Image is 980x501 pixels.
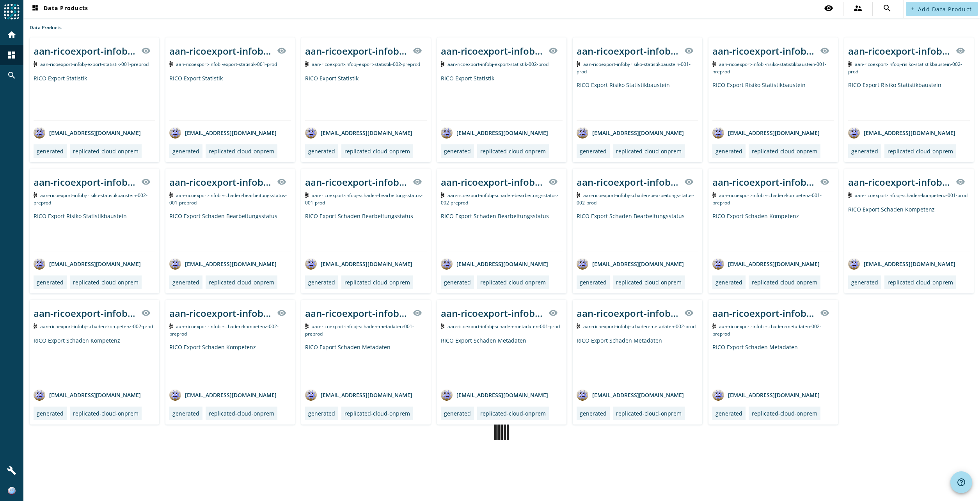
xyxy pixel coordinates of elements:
mat-icon: search [882,4,892,13]
div: generated [172,279,199,286]
mat-icon: visibility [141,177,151,187]
img: avatar [848,127,860,139]
span: Kafka Topic: aan-ricoexport-infobj-schaden-kompetenz-001-prod [855,192,968,199]
div: generated [308,410,335,417]
div: [EMAIL_ADDRESS][DOMAIN_NAME] [169,258,277,270]
div: RICO Export Schaden Kompetenz [712,212,834,252]
div: RICO Export Statistik [441,75,563,121]
div: generated [308,147,335,155]
div: [EMAIL_ADDRESS][DOMAIN_NAME] [848,258,955,270]
span: Kafka Topic: aan-ricoexport-infobj-schaden-bearbeitungsstatus-001-preprod [169,192,287,206]
div: generated [715,410,742,417]
div: replicated-cloud-onprem [480,410,546,417]
mat-icon: visibility [413,46,422,55]
mat-icon: home [7,30,16,39]
div: replicated-cloud-onprem [480,147,546,155]
div: generated [715,279,742,286]
div: replicated-cloud-onprem [616,279,682,286]
button: Add Data Product [906,2,978,16]
span: Add Data Product [918,5,972,13]
span: Kafka Topic: aan-ricoexport-infobj-risiko-statistikbaustein-002-preprod [34,192,147,206]
img: avatar [577,127,588,139]
mat-icon: search [7,71,16,80]
div: generated [172,410,199,417]
div: [EMAIL_ADDRESS][DOMAIN_NAME] [441,258,548,270]
div: replicated-cloud-onprem [480,279,546,286]
img: avatar [305,258,317,270]
div: RICO Export Risiko Statistikbaustein [712,81,834,121]
div: [EMAIL_ADDRESS][DOMAIN_NAME] [305,389,412,401]
div: [EMAIL_ADDRESS][DOMAIN_NAME] [712,389,820,401]
img: Kafka Topic: aan-ricoexport-infobj-schaden-kompetenz-002-prod [34,323,37,329]
mat-icon: visibility [141,308,151,318]
img: Kafka Topic: aan-ricoexport-infobj-schaden-bearbeitungsstatus-001-preprod [169,192,173,198]
span: Kafka Topic: aan-ricoexport-infobj-risiko-statistikbaustein-002-prod [848,61,962,75]
mat-icon: visibility [956,46,965,55]
img: avatar [577,258,588,270]
div: aan-ricoexport-infobj-risiko-statistikbaustein-001-_stage_ [577,44,680,57]
mat-icon: visibility [277,308,286,318]
img: avatar [441,258,453,270]
mat-icon: help_outline [957,478,966,487]
img: Kafka Topic: aan-ricoexport-infobj-schaden-metadaten-001-prod [441,323,444,329]
mat-icon: add [911,7,915,11]
div: generated [580,147,607,155]
div: [EMAIL_ADDRESS][DOMAIN_NAME] [305,258,412,270]
div: [EMAIL_ADDRESS][DOMAIN_NAME] [441,127,548,139]
div: [EMAIL_ADDRESS][DOMAIN_NAME] [34,258,141,270]
img: Kafka Topic: aan-ricoexport-infobj-schaden-bearbeitungsstatus-002-preprod [441,192,444,198]
img: Kafka Topic: aan-ricoexport-infobj-export-statistik-002-preprod [305,61,309,67]
div: [EMAIL_ADDRESS][DOMAIN_NAME] [712,258,820,270]
mat-icon: visibility [141,46,151,55]
div: RICO Export Schaden Bearbeitungsstatus [169,212,291,252]
img: avatar [712,127,724,139]
mat-icon: visibility [549,177,558,187]
div: generated [580,410,607,417]
div: aan-ricoexport-infobj-export-statistik-001-_stage_ [34,44,137,57]
img: avatar [305,389,317,401]
div: RICO Export Schaden Kompetenz [34,337,155,383]
div: RICO Export Schaden Metadaten [577,337,698,383]
span: Kafka Topic: aan-ricoexport-infobj-schaden-kompetenz-001-preprod [712,192,822,206]
img: avatar [712,389,724,401]
mat-icon: visibility [684,46,694,55]
mat-icon: visibility [820,177,829,187]
img: Kafka Topic: aan-ricoexport-infobj-risiko-statistikbaustein-002-prod [848,61,852,67]
div: RICO Export Risiko Statistikbaustein [34,212,155,252]
div: aan-ricoexport-infobj-schaden-kompetenz-001-_stage_ [712,176,815,188]
div: [EMAIL_ADDRESS][DOMAIN_NAME] [34,389,141,401]
div: aan-ricoexport-infobj-schaden-bearbeitungsstatus-001-_stage_ [305,176,408,188]
button: Data Products [27,2,91,16]
mat-icon: visibility [684,177,694,187]
div: replicated-cloud-onprem [209,410,274,417]
mat-icon: supervisor_account [853,4,863,13]
div: generated [308,279,335,286]
img: Kafka Topic: aan-ricoexport-infobj-export-statistik-002-prod [441,61,444,67]
div: replicated-cloud-onprem [752,147,817,155]
img: avatar [169,127,181,139]
div: replicated-cloud-onprem [888,279,953,286]
div: Data Products [30,24,974,31]
img: Kafka Topic: aan-ricoexport-infobj-schaden-kompetenz-002-preprod [169,323,173,329]
div: replicated-cloud-onprem [209,279,274,286]
div: [EMAIL_ADDRESS][DOMAIN_NAME] [441,389,548,401]
div: replicated-cloud-onprem [616,410,682,417]
mat-icon: visibility [684,308,694,318]
span: Kafka Topic: aan-ricoexport-infobj-schaden-bearbeitungsstatus-001-prod [305,192,423,206]
div: aan-ricoexport-infobj-schaden-metadaten-001-_stage_ [305,307,408,320]
mat-icon: visibility [824,4,833,13]
img: Kafka Topic: aan-ricoexport-infobj-risiko-statistikbaustein-002-preprod [34,192,37,198]
div: aan-ricoexport-infobj-schaden-kompetenz-001-_stage_ [848,176,951,188]
img: avatar [441,389,453,401]
div: aan-ricoexport-infobj-schaden-kompetenz-002-_stage_ [34,307,137,320]
img: avatar [848,258,860,270]
div: aan-ricoexport-infobj-risiko-statistikbaustein-001-_stage_ [712,44,815,57]
div: aan-ricoexport-infobj-risiko-statistikbaustein-002-_stage_ [848,44,951,57]
mat-icon: dashboard [7,50,16,60]
div: aan-ricoexport-infobj-export-statistik-002-_stage_ [441,44,544,57]
span: Kafka Topic: aan-ricoexport-infobj-risiko-statistikbaustein-001-preprod [712,61,826,75]
div: aan-ricoexport-infobj-schaden-metadaten-002-_stage_ [577,307,680,320]
mat-icon: dashboard [30,4,40,14]
img: avatar [169,389,181,401]
span: Kafka Topic: aan-ricoexport-infobj-schaden-metadaten-001-prod [447,323,560,330]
